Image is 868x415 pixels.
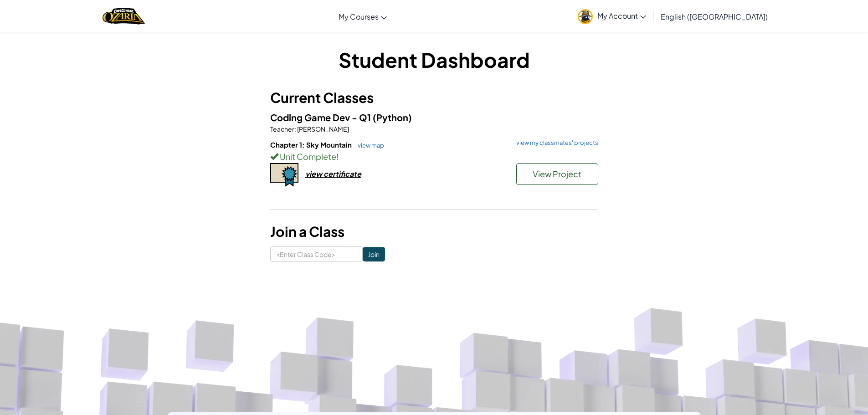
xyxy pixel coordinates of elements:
a: view certificate [270,169,361,179]
span: : [294,125,296,133]
span: My Account [597,11,646,20]
a: view my classmates' projects [512,140,598,146]
h3: Join a Class [270,221,598,242]
span: My Courses [339,12,379,21]
h1: Student Dashboard [270,46,598,74]
img: Home [103,7,145,26]
span: Chapter 1: Sky Mountain [270,140,353,149]
a: Ozaria by CodeCombat logo [103,7,145,26]
span: Teacher [270,125,294,133]
input: Join [363,247,385,261]
img: avatar [578,9,593,24]
span: English ([GEOGRAPHIC_DATA]) [661,12,768,21]
a: My Account [573,2,651,31]
a: view map [353,142,384,149]
span: ! [336,151,339,162]
a: English ([GEOGRAPHIC_DATA]) [656,4,772,29]
span: [PERSON_NAME] [296,125,349,133]
span: Unit Complete [278,151,336,162]
div: view certificate [305,169,361,179]
a: My Courses [334,4,391,29]
input: <Enter Class Code> [270,246,363,262]
img: certificate-icon.png [270,163,298,187]
button: View Project [516,163,598,185]
span: View Project [533,169,581,179]
h3: Current Classes [270,87,598,108]
span: Coding Game Dev - Q1 [270,112,373,123]
span: (Python) [373,112,412,123]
